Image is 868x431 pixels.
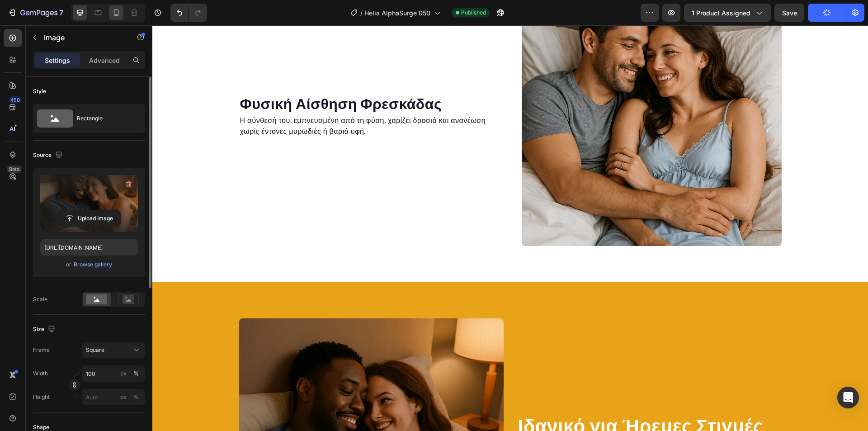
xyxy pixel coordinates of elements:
p: Advanced [89,56,120,65]
div: Open Intercom Messenger [837,387,859,408]
label: Frame [33,346,50,354]
iframe: Design area [152,25,868,431]
div: px [120,393,127,401]
div: Scale [33,295,47,303]
div: Rectangle [77,108,132,129]
div: 450 [9,96,22,104]
label: Width [33,369,48,378]
div: Undo/Redo [170,4,207,22]
button: Browse gallery [73,260,113,269]
p: Settings [45,56,70,65]
div: Style [33,87,46,95]
span: / [360,8,363,18]
div: % [133,393,139,401]
div: Size [33,323,57,336]
input: px% [82,365,145,382]
span: Save [782,9,797,17]
input: https://example.com/image.jpg [40,239,138,256]
button: % [118,368,129,379]
button: Save [774,4,804,22]
button: px [131,392,142,403]
div: Source [33,149,64,161]
span: Published [461,9,486,17]
div: px [120,369,127,378]
button: Upload Image [57,210,121,227]
button: Square [82,342,145,358]
input: px% [82,389,145,405]
span: or [66,259,71,270]
button: 1 product assigned [684,4,771,22]
div: % [133,369,139,378]
div: Beta [7,166,22,173]
button: 7 [4,4,67,22]
span: 1 product assigned [692,8,750,18]
span: Square [86,346,104,354]
label: Height [33,393,50,401]
p: Image [44,32,121,43]
span: Helia AlphaSurge 050 [364,8,430,18]
div: Browse gallery [74,260,112,269]
button: % [118,392,129,403]
p: 7 [59,7,63,18]
button: px [131,368,142,379]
